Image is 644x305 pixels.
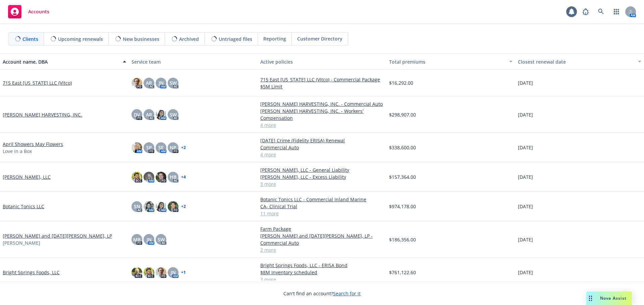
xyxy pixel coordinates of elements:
[260,76,384,83] a: 715 East [US_STATE] LLC (Vitco) - Commercial Package
[181,271,186,275] a: + 1
[260,166,384,173] a: [PERSON_NAME], LLC - General Liability
[389,144,416,151] span: $338,600.00
[131,172,142,182] img: photo
[518,269,533,276] span: [DATE]
[260,269,384,276] a: $8M Inventory scheduled
[144,172,154,182] img: photo
[134,111,140,118] span: DV
[594,5,608,18] a: Search
[181,205,186,209] a: + 2
[134,203,140,210] span: SN
[147,236,152,243] span: JN
[518,203,533,210] span: [DATE]
[389,236,416,243] span: $186,356.00
[260,262,384,269] a: Bright Springs Foods, LLC - ERISA Bond
[518,173,533,180] span: [DATE]
[260,246,384,253] a: 2 more
[586,292,632,305] button: Nova Assist
[518,79,533,86] span: [DATE]
[518,144,533,151] span: [DATE]
[586,292,595,305] div: Drag to move
[3,111,82,118] a: [PERSON_NAME] HARVESTING, INC.
[3,148,32,155] span: Love in a Box
[333,290,361,297] a: Search for it
[158,144,164,151] span: SE
[3,58,119,65] div: Account name, DBA
[389,111,416,118] span: $298,907.00
[179,35,199,43] span: Archived
[260,137,384,144] a: [DATE] Crime (Fidelity ERISA) Renewal
[146,144,152,151] span: SP
[260,196,384,203] a: Botanic Tonics LLC - Commercial Inland Marine
[170,111,177,118] span: SW
[28,9,49,14] span: Accounts
[260,173,384,180] a: [PERSON_NAME], LLC - Excess Liability
[3,269,60,276] a: Bright Springs Foods, LLC
[181,175,186,179] a: + 4
[144,201,154,212] img: photo
[3,203,44,210] a: Botanic Tonics LLC
[144,267,154,278] img: photo
[386,54,515,70] button: Total premiums
[146,111,152,118] span: AR
[260,225,384,232] a: Farm Package
[133,236,141,243] span: MB
[260,276,384,283] a: 3 more
[260,180,384,187] a: 3 more
[518,111,533,118] span: [DATE]
[260,107,384,122] a: [PERSON_NAME] HARVESTING, INC. - Workers' Compensation
[260,144,384,151] a: Commercial Auto
[260,203,384,210] a: CA- Clinical Trial
[260,100,384,107] a: [PERSON_NAME] HARVESTING, INC. - Commercial Auto
[156,172,166,182] img: photo
[170,79,177,86] span: SW
[156,109,166,120] img: photo
[258,54,386,70] button: Active policies
[181,146,186,150] a: + 2
[146,79,152,86] span: AR
[389,173,416,180] span: $157,364.00
[389,269,416,276] span: $761,122.60
[131,142,142,153] img: photo
[159,79,164,86] span: JN
[515,54,644,70] button: Closest renewal date
[260,83,384,90] a: $5M Limit
[3,239,40,246] span: [PERSON_NAME]
[518,58,634,65] div: Closest renewal date
[600,295,627,301] span: Nova Assist
[3,79,72,86] a: 715 East [US_STATE] LLC (Vitco)
[3,173,51,180] a: [PERSON_NAME], LLC
[156,201,166,212] img: photo
[58,35,103,43] span: Upcoming renewals
[219,35,252,43] span: Untriaged files
[283,290,361,297] span: Can't find an account?
[518,236,533,243] span: [DATE]
[170,144,176,151] span: NP
[123,35,159,43] span: New businesses
[156,267,166,278] img: photo
[131,78,142,88] img: photo
[260,122,384,129] a: 4 more
[3,141,63,148] a: April Showers May Flowers
[610,5,623,18] a: Switch app
[22,35,38,43] span: Clients
[168,201,178,212] img: photo
[131,267,142,278] img: photo
[263,35,286,42] span: Reporting
[389,203,416,210] span: $974,178.00
[131,58,255,65] div: Service team
[579,5,592,18] a: Report a Bug
[5,2,52,21] a: Accounts
[260,210,384,217] a: 11 more
[170,173,176,180] span: HB
[129,54,258,70] button: Service team
[260,232,384,246] a: [PERSON_NAME] and [DATE][PERSON_NAME], LP - Commercial Auto
[297,35,342,42] span: Customer Directory
[389,79,413,86] span: $16,292.00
